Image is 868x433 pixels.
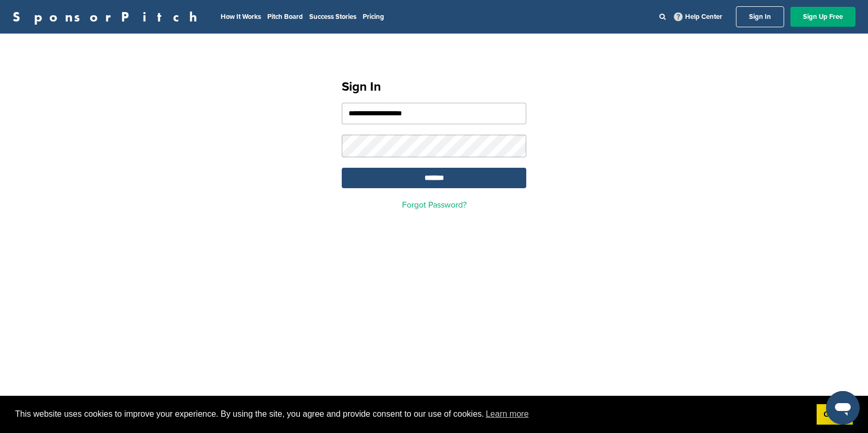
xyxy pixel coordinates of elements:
a: How It Works [221,13,261,21]
a: learn more about cookies [484,406,530,422]
iframe: Button to launch messaging window [826,391,860,425]
a: Help Center [672,10,724,23]
a: Forgot Password? [402,200,466,210]
a: Success Stories [309,13,356,21]
h1: Sign In [342,78,526,96]
span: This website uses cookies to improve your experience. By using the site, you agree and provide co... [15,406,808,422]
a: dismiss cookie message [817,404,853,425]
a: Sign Up Free [790,7,855,27]
a: SponsorPitch [13,10,204,24]
a: Pricing [363,13,384,21]
a: Sign In [736,6,784,27]
a: Pitch Board [267,13,303,21]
